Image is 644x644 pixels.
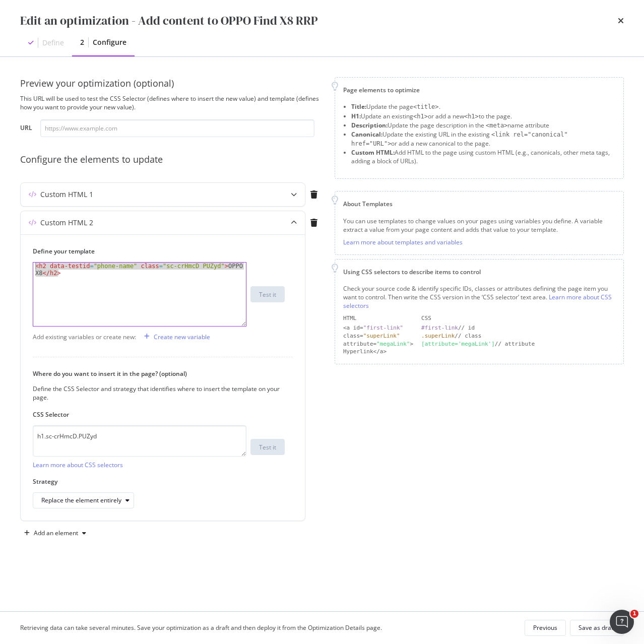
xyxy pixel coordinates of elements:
label: Where do you want to insert it in the page? (optional) [33,369,285,378]
div: class= [343,332,413,340]
li: Add HTML to the page using custom HTML (e.g., canonicals, other meta tags, adding a block of URLs). [351,148,615,165]
div: // attribute [421,340,615,348]
label: URL [20,123,32,135]
button: Save as draft [570,620,624,636]
div: // class [421,332,615,340]
div: CSS [421,314,615,323]
strong: Canonical: [351,130,382,139]
button: Add an element [20,525,90,541]
span: <title> [413,103,439,110]
div: Using CSS selectors to describe items to control [343,268,615,276]
div: This URL will be used to test the CSS Selector (defines where to insert the new value) and templa... [20,94,323,111]
div: Test it [259,443,276,452]
div: Custom HTML 2 [40,218,93,228]
li: Update the existing URL in the existing or add a new canonical to the page. [351,130,615,148]
textarea: h1.sc-crHmcD.PUZyd [33,425,246,457]
div: HTML [343,314,413,323]
div: Define [42,38,64,48]
span: <meta> [486,122,507,129]
a: Learn more about CSS selectors [33,461,123,469]
div: Add an element [34,530,78,536]
div: "megaLink" [376,341,410,347]
label: CSS Selector [33,410,285,419]
label: Strategy [33,477,285,486]
strong: Description: [351,121,388,130]
li: Update the page description in the name attribute [351,121,615,130]
button: Test it [250,286,285,302]
div: Retrieving data can take several minutes. Save your optimization as a draft and then deploy it fr... [20,623,382,632]
li: Update an existing or add a new to the page. [351,112,615,121]
span: <link rel="canonical" href="URL"> [351,131,568,147]
div: "first-link" [363,325,403,331]
div: About Templates [343,200,615,208]
div: Configure [93,37,126,47]
a: Learn more about templates and variables [343,238,463,246]
strong: Custom HTML: [351,148,395,157]
div: Previous [533,623,557,632]
button: Replace the element entirely [33,492,134,508]
span: 1 [630,610,638,618]
input: https://www.example.com [40,119,314,137]
div: #first-link [421,325,458,331]
div: times [618,12,624,29]
div: attribute= > [343,340,413,348]
button: Previous [525,620,566,636]
div: "superLink" [363,333,400,339]
div: Add existing variables or create new: [33,333,136,341]
div: [attribute='megaLink'] [421,341,495,347]
iframe: Intercom live chat [610,610,634,634]
div: Custom HTML 1 [40,189,93,200]
strong: Title: [351,102,366,111]
div: Configure the elements to update [20,153,323,166]
div: // id [421,324,615,332]
div: Page elements to optimize [343,86,615,94]
label: Define your template [33,247,285,255]
div: Save as draft [578,623,615,632]
div: Test it [259,290,276,299]
span: <h1> [464,113,479,120]
button: Test it [250,439,285,455]
span: <h1> [413,113,428,120]
a: Learn more about CSS selectors [343,293,612,310]
strong: H1: [351,112,361,120]
div: <a id= [343,324,413,332]
div: 2 [80,37,84,47]
div: Edit an optimization - Add content to OPPO Find X8 RRP [20,12,318,29]
div: .superLink [421,333,455,339]
div: Preview your optimization (optional) [20,77,323,90]
div: Check your source code & identify specific IDs, classes or attributes defining the page item you ... [343,284,615,310]
div: Replace the element entirely [41,497,121,503]
div: Define the CSS Selector and strategy that identifies where to insert the template on your page. [33,384,285,402]
li: Update the page . [351,102,615,111]
div: You can use templates to change values on your pages using variables you define. A variable extra... [343,217,615,234]
div: Hyperlink</a> [343,348,413,356]
div: Create new variable [154,333,210,341]
button: Create new variable [140,329,210,345]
